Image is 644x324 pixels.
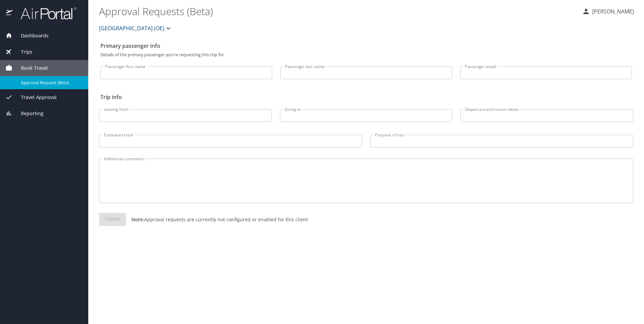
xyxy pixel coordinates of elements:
span: Trips [12,48,32,56]
img: airportal-logo.png [13,7,76,20]
span: Dashboards [12,32,49,39]
strong: Note: [131,216,144,223]
button: [GEOGRAPHIC_DATA] (OE) [96,22,175,35]
span: Approval Request (Beta) [21,79,80,86]
p: Approval requests are currently not configured or enabled for this client [126,216,308,223]
img: icon-airportal.png [6,7,13,20]
h2: Primary passenger info [100,40,632,51]
span: Travel Approval [12,94,57,101]
p: [PERSON_NAME] [590,7,634,15]
span: [GEOGRAPHIC_DATA] (OE) [99,24,164,33]
h1: Approval Requests (Beta) [99,1,577,22]
span: Reporting [12,110,43,117]
p: Details of the primary passenger you're requesting this trip for [100,53,632,57]
button: [PERSON_NAME] [579,5,637,18]
h2: Trip info [100,92,632,102]
span: Book Travel [12,64,48,72]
